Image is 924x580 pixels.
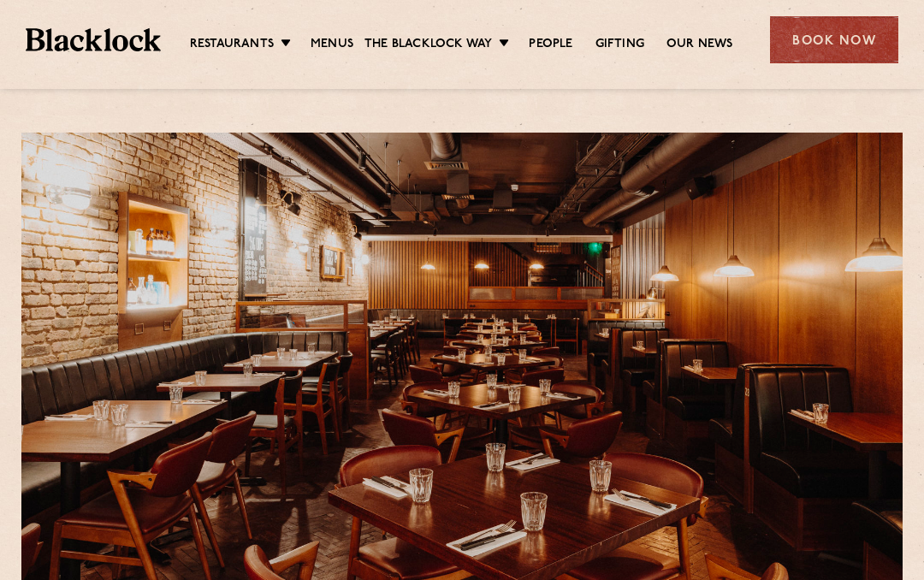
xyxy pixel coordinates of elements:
img: BL_Textured_Logo-footer-cropped.svg [26,28,161,51]
a: Gifting [595,36,644,53]
a: Menus [311,36,353,53]
a: People [529,36,572,53]
a: Our News [666,36,733,53]
div: Book Now [770,16,898,63]
a: Restaurants [190,36,274,53]
a: The Blacklock Way [364,36,492,53]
